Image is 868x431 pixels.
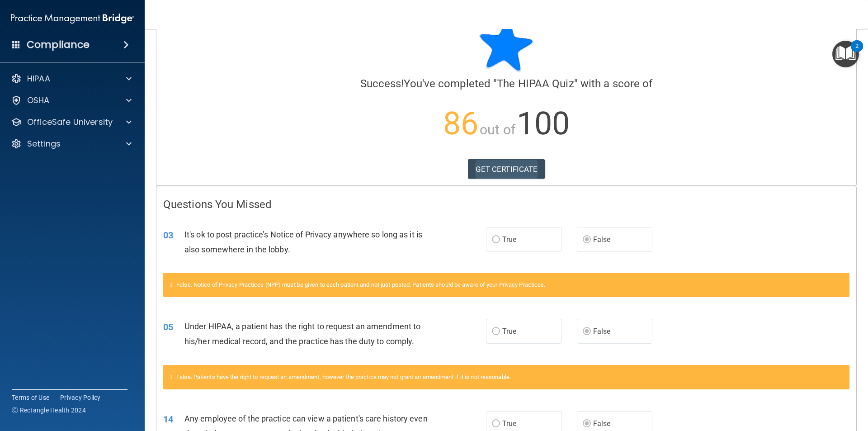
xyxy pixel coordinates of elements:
a: Terms of Use [12,393,49,402]
span: True [502,327,516,336]
span: 86 [443,105,478,142]
span: Under HIPAA, a patient has the right to request an amendment to his/her medical record, and the p... [184,322,420,346]
input: True [492,237,500,243]
p: OfficeSafe University [27,117,113,128]
img: blue-star-rounded.9d042014.png [479,18,533,72]
p: Settings [27,138,61,149]
input: True [492,421,500,427]
span: False. Notice of Privacy Practices (NPP) must be given to each patient and not just posted. Patie... [176,281,545,288]
a: Settings [11,138,132,149]
button: Open Resource Center, 2 new notifications [832,41,859,67]
span: It's ok to post practice’s Notice of Privacy anywhere so long as it is also somewhere in the lobby. [184,230,422,254]
span: out of [480,122,515,137]
a: GET CERTIFICATE [468,159,545,179]
input: True [492,328,500,335]
iframe: Drift Widget Chat Controller [823,369,857,403]
h4: Compliance [27,38,90,51]
span: 05 [163,322,173,332]
a: OfficeSafe University [11,117,132,128]
a: OSHA [11,95,132,106]
p: OSHA [27,95,50,106]
span: False [593,327,611,336]
span: The HIPAA Quiz [497,77,574,90]
span: 100 [517,105,570,142]
span: 14 [163,414,173,425]
span: 03 [163,230,173,241]
span: False [593,235,611,244]
span: Ⓒ Rectangle Health 2024 [12,406,86,415]
span: True [502,419,516,428]
input: False [583,328,591,335]
h4: Questions You Missed [163,199,849,210]
div: 2 [855,46,859,58]
input: False [583,421,591,427]
h4: You've completed " " with a score of [163,78,849,90]
img: PMB logo [11,9,134,28]
span: False [593,419,611,428]
span: Success! [360,77,404,90]
input: False [583,237,591,243]
span: False. Patients have the right to request an amendment, however the practice may not grant an ame... [176,374,511,380]
span: True [502,235,516,244]
p: HIPAA [27,73,50,84]
a: Privacy Policy [60,393,101,402]
a: HIPAA [11,73,132,84]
